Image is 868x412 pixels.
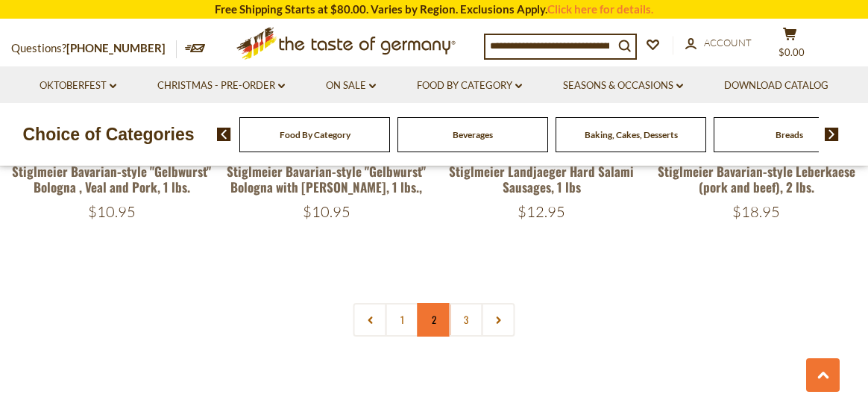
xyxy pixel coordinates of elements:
a: Baking, Cakes, Desserts [585,129,678,140]
a: Account [685,35,752,51]
img: previous arrow [217,128,231,141]
a: Beverages [453,129,493,140]
span: $10.95 [303,202,350,221]
span: $10.95 [88,202,136,221]
span: $12.95 [518,202,565,221]
a: Stiglmeier Bavarian-style Leberkaese (pork and beef), 2 lbs. [658,162,855,196]
span: $0.00 [779,46,805,58]
img: next arrow [825,128,839,141]
a: 1 [386,303,419,337]
a: 3 [450,303,483,337]
span: $18.95 [732,202,780,221]
a: Christmas - PRE-ORDER [157,78,285,94]
button: $0.00 [767,27,812,64]
a: Breads [776,129,803,140]
a: Food By Category [280,129,350,140]
a: Click here for details. [547,2,653,16]
a: 2 [418,303,451,337]
a: Download Catalog [724,78,828,94]
a: Food By Category [417,78,522,94]
span: Account [704,37,752,49]
a: Seasons & Occasions [563,78,683,94]
a: On Sale [326,78,376,94]
a: [PHONE_NUMBER] [66,41,166,54]
a: Stiglmeier Bavarian-style "Gelbwurst" Bologna , Veal and Pork, 1 lbs. [12,162,211,196]
a: Oktoberfest [40,78,116,94]
a: Stiglmeier Landjaeger Hard Salami Sausages, 1 lbs [449,162,634,196]
p: Questions? [11,39,177,58]
a: Stiglmeier Bavarian-style "Gelbwurst" Bologna with [PERSON_NAME], 1 lbs., [227,162,426,196]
